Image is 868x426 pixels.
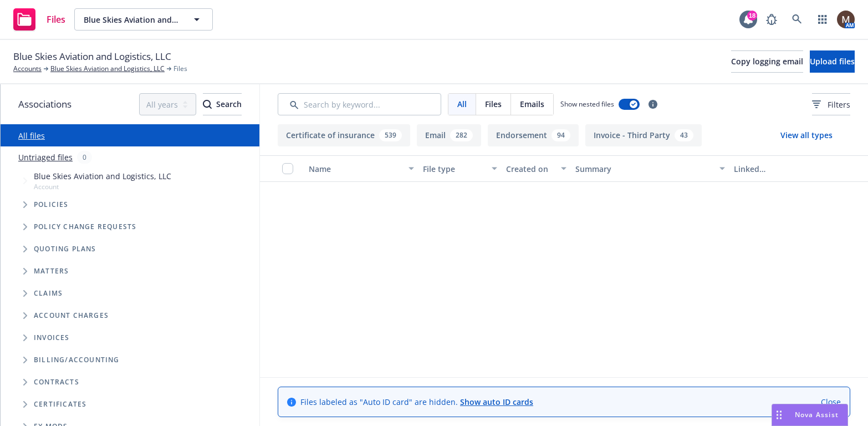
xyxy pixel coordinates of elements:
div: 94 [552,129,570,141]
button: Created on [502,155,571,182]
span: Nova Assist [795,410,839,419]
button: Nova Assist [772,404,848,426]
span: Associations [18,97,72,111]
a: Untriaged files [18,151,73,163]
a: Switch app [811,8,834,31]
input: Search by keyword... [278,93,441,115]
span: Account charges [34,312,109,319]
span: Filters [828,99,850,110]
span: Emails [520,98,544,110]
span: Matters [34,268,69,275]
div: Search [203,94,242,115]
img: photo [837,11,855,28]
button: Linked associations [729,155,813,182]
div: 18 [747,9,757,19]
div: 539 [379,129,402,141]
div: 43 [675,129,693,141]
button: Endorsement [488,124,579,146]
a: Blue Skies Aviation and Logistics, LLC [50,64,165,74]
button: Copy logging email [731,50,803,73]
span: Copy logging email [731,56,803,67]
div: Summary [575,163,713,175]
span: Policies [34,201,69,208]
span: Invoices [34,334,70,341]
div: Created on [506,163,554,175]
button: Summary [571,155,729,182]
button: View all types [763,124,850,146]
button: SearchSearch [203,93,242,115]
a: Accounts [13,64,42,74]
span: All [457,98,467,110]
div: 0 [77,151,92,164]
a: Close [821,396,841,408]
button: Name [304,155,418,182]
svg: Search [203,100,212,109]
div: File type [423,163,485,175]
a: All files [18,130,45,141]
span: Show nested files [560,99,614,109]
span: Blue Skies Aviation and Logistics, LLC [84,14,180,26]
div: Tree Example [1,168,259,349]
input: Select all [282,163,293,174]
button: Certificate of insurance [278,124,410,146]
button: Filters [812,93,850,115]
span: Contracts [34,379,79,386]
a: Report a Bug [760,8,783,31]
span: Files [47,15,65,24]
span: Blue Skies Aviation and Logistics, LLC [34,170,171,182]
span: Account [34,182,171,191]
a: Show auto ID cards [460,397,533,407]
span: Blue Skies Aviation and Logistics, LLC [13,49,171,64]
div: 282 [450,129,473,141]
a: Search [786,8,808,31]
span: Files [485,98,502,110]
span: Upload files [810,56,855,67]
span: Filters [812,99,850,110]
button: File type [418,155,502,182]
span: Certificates [34,401,86,408]
a: Files [9,4,70,35]
span: Files [173,64,187,74]
button: Invoice - Third Party [585,124,702,146]
span: Claims [34,290,63,297]
span: Policy change requests [34,224,136,230]
button: Blue Skies Aviation and Logistics, LLC [74,8,213,31]
div: Drag to move [772,404,786,425]
button: Email [417,124,481,146]
div: Linked associations [734,163,808,175]
button: Upload files [810,50,855,73]
span: Files labeled as "Auto ID card" are hidden. [300,396,533,408]
div: Name [309,163,402,175]
span: Quoting plans [34,246,96,252]
span: Billing/Accounting [34,357,120,363]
